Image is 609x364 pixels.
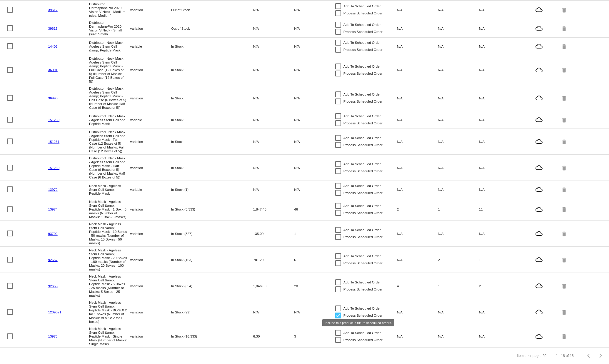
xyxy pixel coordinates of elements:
[583,350,595,362] button: Previous page
[343,226,381,233] span: Add To Scheduled Order
[397,95,438,101] mat-cell: N/A
[48,207,57,211] a: 13974
[294,138,335,145] mat-cell: N/A
[343,3,381,10] span: Add To Scheduled Order
[48,284,57,288] a: 92655
[561,24,568,33] mat-icon: delete
[253,309,294,315] mat-cell: N/A
[171,138,212,145] mat-cell: In Stock
[343,189,383,196] span: Process Scheduled Order
[294,283,335,289] mat-cell: 20
[397,206,438,213] mat-cell: 2
[171,66,212,73] mat-cell: In Stock
[253,230,294,237] mat-cell: 135.00
[294,164,335,171] mat-cell: N/A
[520,308,558,315] mat-icon: cloud_queue
[171,95,212,101] mat-cell: In Stock
[48,68,57,72] a: 36991
[171,230,212,237] mat-cell: In Stock (327)
[343,134,381,141] span: Add To Scheduled Order
[130,25,171,32] mat-cell: variation
[520,66,558,74] mat-icon: cloud_queue
[294,25,335,32] mat-cell: N/A
[479,66,520,73] mat-cell: N/A
[438,43,479,50] mat-cell: N/A
[130,66,171,73] mat-cell: variation
[171,6,212,13] mat-cell: Out of Stock
[294,6,335,13] mat-cell: N/A
[343,91,381,98] span: Add To Scheduled Order
[543,354,546,358] div: 20
[343,10,383,17] span: Process Scheduled Order
[294,95,335,101] mat-cell: N/A
[438,116,479,123] mat-cell: N/A
[48,188,57,191] a: 13972
[479,95,520,101] mat-cell: N/A
[343,98,383,105] span: Process Scheduled Order
[343,70,383,77] span: Process Scheduled Order
[130,309,171,315] mat-cell: variation
[89,273,130,299] mat-cell: Neck Mask - Ageless Stem Cell &amp; Peptide Mask - 5 Boxes - 25 masks (Number of Masks: 5 Boxes -...
[343,141,383,148] span: Process Scheduled Order
[343,209,383,216] span: Process Scheduled Order
[48,118,59,122] a: 151259
[397,164,438,171] mat-cell: N/A
[171,164,212,171] mat-cell: In Stock
[479,256,520,263] mat-cell: 1
[343,161,381,168] span: Add To Scheduled Order
[343,63,381,70] span: Add To Scheduled Order
[438,206,479,213] mat-cell: 1
[479,230,520,237] mat-cell: N/A
[438,138,479,145] mat-cell: N/A
[130,283,171,289] mat-cell: variation
[48,310,61,314] a: 1209071
[171,116,212,123] mat-cell: In Stock
[595,350,607,362] button: Next page
[253,66,294,73] mat-cell: N/A
[479,138,520,145] mat-cell: N/A
[89,55,130,85] mat-cell: Distributor: Neck Mask - Ageless Stem Cell &amp; Peptide Mask - Full Case (12 Boxes of 5) (Number...
[89,247,130,273] mat-cell: Neck Mask - Ageless Stem Cell &amp; Peptide Mask - 20 Boxes - 100 masks (Number of Masks: 20 Boxe...
[520,138,558,145] mat-icon: cloud_queue
[343,113,381,120] span: Add To Scheduled Order
[438,333,479,340] mat-cell: N/A
[397,309,438,315] mat-cell: N/A
[343,279,381,286] span: Add To Scheduled Order
[561,65,568,74] mat-icon: delete
[294,230,335,237] mat-cell: 1
[343,260,383,267] span: Process Scheduled Order
[130,95,171,101] mat-cell: variation
[253,25,294,32] mat-cell: N/A
[438,164,479,171] mat-cell: N/A
[171,43,212,50] mat-cell: In Stock
[397,256,438,263] mat-cell: N/A
[479,333,520,340] mat-cell: N/A
[343,253,381,260] span: Add To Scheduled Order
[294,66,335,73] mat-cell: N/A
[397,43,438,50] mat-cell: N/A
[253,95,294,101] mat-cell: N/A
[479,309,520,315] mat-cell: N/A
[520,206,558,213] mat-icon: cloud_queue
[397,186,438,193] mat-cell: N/A
[171,25,212,32] mat-cell: Out of Stock
[343,305,381,312] span: Add To Scheduled Order
[171,186,212,193] mat-cell: In Stock (1)
[171,333,212,340] mat-cell: In Stock (16,333)
[397,66,438,73] mat-cell: N/A
[561,281,568,290] mat-icon: delete
[561,255,568,264] mat-icon: delete
[397,230,438,237] mat-cell: N/A
[479,186,520,193] mat-cell: N/A
[397,138,438,145] mat-cell: N/A
[130,230,171,237] mat-cell: variation
[561,163,568,172] mat-icon: delete
[89,128,130,154] mat-cell: Distributor1: Neck Mask - Ageless Stem Cell and Peptide Mask - Full Case (12 Boxes of 5) (Number ...
[130,164,171,171] mat-cell: variation
[520,256,558,263] mat-icon: cloud_queue
[343,286,383,293] span: Process Scheduled Order
[438,25,479,32] mat-cell: N/A
[343,312,383,319] span: Process Scheduled Order
[130,43,171,50] mat-cell: variable
[343,120,383,127] span: Process Scheduled Order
